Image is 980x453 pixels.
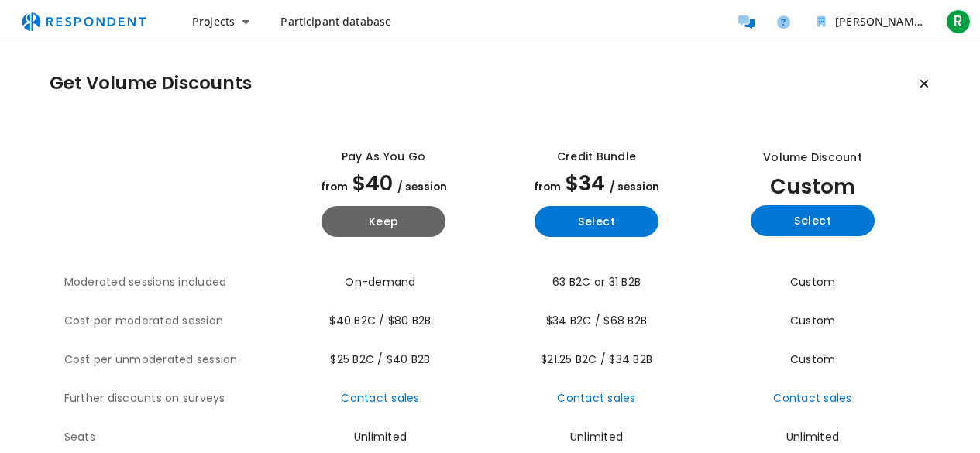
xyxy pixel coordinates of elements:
div: Credit Bundle [557,149,636,165]
button: Keep current plan [909,68,940,99]
span: from [321,180,348,194]
span: from [534,180,561,194]
a: Message participants [731,6,762,37]
h1: Get Volume Discounts [50,73,252,94]
button: R [943,8,974,36]
span: Projects [192,14,235,29]
a: Contact sales [557,390,635,406]
th: Cost per unmoderated session [64,341,277,379]
a: Contact sales [773,390,851,406]
a: Participant database [268,8,404,36]
span: $21.25 B2C / $34 B2B [541,352,652,367]
span: Unlimited [354,429,407,444]
a: Help and support [768,6,799,37]
a: Contact sales [341,390,419,406]
span: $25 B2C / $40 B2B [330,352,430,367]
span: On-demand [345,274,415,290]
span: R [946,9,971,34]
span: [PERSON_NAME] Team [835,14,957,29]
button: Select yearly basic plan [535,206,658,237]
th: Moderated sessions included [64,263,277,302]
button: Projects [180,8,262,36]
span: Unlimited [570,429,623,444]
div: Pay as you go [342,149,425,165]
span: Custom [790,274,836,290]
button: Keep current yearly payg plan [322,206,445,237]
span: Participant database [280,14,391,29]
span: / session [397,180,447,194]
img: respondent-logo.png [12,7,155,36]
span: Unlimited [786,429,839,444]
span: / session [610,180,659,194]
th: Cost per moderated session [64,302,277,341]
div: Volume Discount [763,149,862,166]
button: Ryan J. Cooper Team [805,8,937,36]
span: Custom [790,313,836,328]
span: Custom [770,172,855,201]
span: $34 [566,169,605,197]
span: Custom [790,352,836,367]
span: $40 B2C / $80 B2B [329,313,431,328]
button: Select yearly custom_static plan [751,205,875,236]
span: $40 [352,169,393,197]
th: Further discounts on surveys [64,379,277,418]
span: 63 B2C or 31 B2B [552,274,641,290]
span: $34 B2C / $68 B2B [546,313,647,328]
